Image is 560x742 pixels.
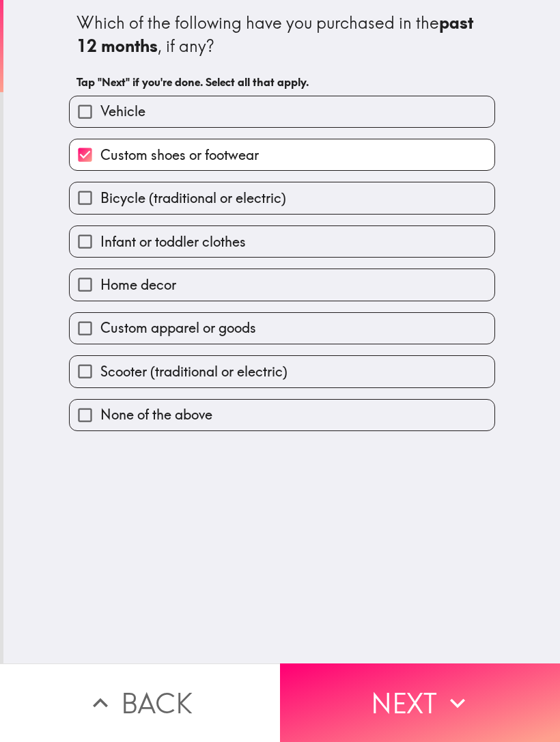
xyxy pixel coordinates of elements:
span: None of the above [100,405,212,424]
button: Vehicle [70,96,494,127]
div: Which of the following have you purchased in the , if any? [76,12,488,57]
span: Custom apparel or goods [100,318,256,338]
button: Bicycle (traditional or electric) [70,182,494,213]
span: Infant or toddler clothes [100,232,246,251]
button: Custom apparel or goods [70,313,494,344]
span: Scooter (traditional or electric) [100,362,288,381]
span: Home decor [100,275,176,294]
button: Infant or toddler clothes [70,226,494,257]
button: Custom shoes or footwear [70,139,494,170]
button: None of the above [70,400,494,430]
b: past 12 months [76,12,477,56]
span: Custom shoes or footwear [100,146,259,165]
span: Vehicle [100,102,145,121]
button: Home decor [70,269,494,300]
h6: Tap "Next" if you're done. Select all that apply. [76,74,488,90]
span: Bicycle (traditional or electric) [100,189,286,208]
button: Scooter (traditional or electric) [70,356,494,387]
button: Next [280,663,560,742]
